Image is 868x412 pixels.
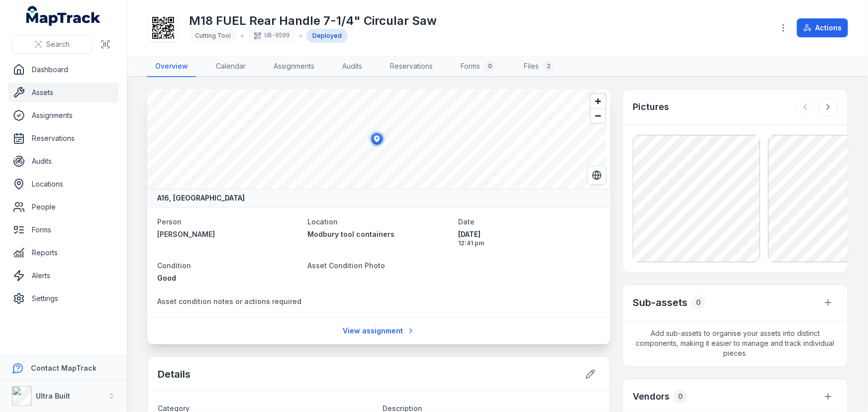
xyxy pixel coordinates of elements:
h3: Vendors [633,390,670,404]
canvas: Map [147,89,606,189]
span: [DATE] [458,229,600,239]
strong: Contact MapTrack [31,364,96,372]
span: Asset Condition Photo [307,261,385,270]
div: 0 [484,60,496,72]
a: Dashboard [8,60,119,80]
span: Search [46,39,70,49]
div: UB-0599 [248,29,295,43]
span: Date [458,217,475,226]
button: Zoom in [591,94,605,108]
a: Calendar [208,56,254,77]
a: Overview [147,56,196,77]
span: Asset condition notes or actions required [157,297,301,306]
div: 2 [543,60,555,72]
a: Alerts [8,266,119,286]
a: Forms [8,220,119,240]
a: Forms0 [453,56,504,77]
span: 12:41 pm [458,239,600,247]
div: 0 [691,296,705,309]
button: Actions [797,18,848,37]
button: Switch to Satellite View [587,166,606,185]
span: Modbury tool containers [307,230,394,238]
h2: Details [158,367,191,381]
a: Audits [8,151,119,171]
div: 0 [674,390,687,404]
a: Modbury tool containers [307,229,450,239]
button: Search [12,35,92,54]
h1: M18 FUEL Rear Handle 7-1/4" Circular Saw [189,13,437,29]
a: People [8,197,119,217]
a: Files2 [516,56,563,77]
span: Add sub-assets to organise your assets into distinct components, making it easier to manage and t... [623,320,848,366]
a: Reservations [8,128,119,148]
span: Person [157,217,182,226]
strong: A16, [GEOGRAPHIC_DATA] [157,193,245,203]
time: 09/07/2025, 12:41:19 pm [458,229,600,247]
h3: Pictures [633,100,669,114]
a: Reservations [382,56,441,77]
strong: Ultra Built [36,392,70,400]
a: [PERSON_NAME] [157,229,299,239]
span: Location [307,217,338,226]
a: Settings [8,289,119,309]
a: View assignment [336,321,421,340]
button: Zoom out [591,108,605,123]
a: Assignments [8,105,119,125]
a: Audits [334,56,370,77]
a: Assets [8,83,119,103]
span: Good [157,274,176,282]
h2: Sub-assets [633,296,687,309]
span: Condition [157,261,191,270]
div: Deployed [306,29,348,43]
span: Cutting Tool [195,32,231,39]
a: MapTrack [26,6,101,26]
a: Locations [8,174,119,194]
a: Assignments [266,56,322,77]
a: Reports [8,243,119,263]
